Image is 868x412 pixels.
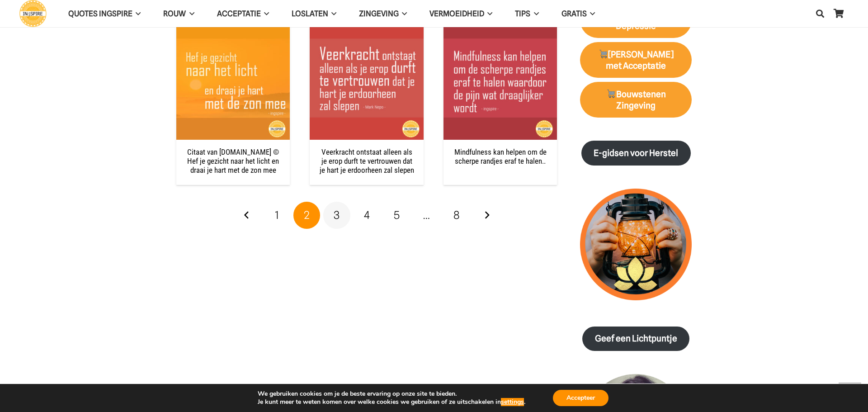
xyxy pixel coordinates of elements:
img: lichtpuntjes voor in donkere tijden [580,189,692,300]
span: 1 [275,208,279,222]
span: 5 [394,208,400,222]
strong: Bouwstenen Zingeving [606,89,666,111]
a: Pagina 5 [383,202,410,229]
img: Mooie Quote: Hef je gezicht naar het licht en draai je hart met de zon mee - copyright citaat ww... [176,26,290,139]
span: GRATIS Menu [587,2,595,25]
a: ROUWROUW Menu [152,2,205,25]
p: We gebruiken cookies om je de beste ervaring op onze site te bieden. [258,390,525,398]
a: 🛒Bouwstenen Zingeving [580,82,692,118]
a: Veerkracht ontstaat alleen als je erop durft te vertrouwen dat je hart je erdoorheen zal slepen [320,147,414,175]
a: Citaat van Ingspire.nl © Hef je gezicht naar het licht en draai je hart met de zon mee [176,26,290,139]
span: 8 [453,208,460,222]
a: QUOTES INGSPIREQUOTES INGSPIRE Menu [57,2,152,25]
a: Terug naar top [839,383,861,405]
a: GRATISGRATIS Menu [550,2,606,25]
strong: [PERSON_NAME] met Acceptatie [598,49,674,71]
img: 🛒 [599,49,608,58]
span: ROUW [163,9,186,18]
span: … [413,202,440,229]
strong: Lichter Leven met Depressie [596,9,676,31]
a: Pagina 4 [353,202,380,229]
img: 🛒 [607,89,615,98]
a: Geef een Lichtpuntje [582,327,689,351]
span: TIPS Menu [530,2,538,25]
span: ROUW Menu [186,2,194,25]
span: QUOTES INGSPIRE [68,9,132,18]
span: VERMOEIDHEID [429,9,484,18]
span: VERMOEIDHEID Menu [484,2,492,25]
a: Veerkracht ontstaat alleen als je erop durft te vertrouwen dat je hart je erdoorheen zal slepen [310,26,423,139]
a: ZingevingZingeving Menu [348,2,418,25]
span: 2 [304,208,310,222]
span: 3 [334,208,340,222]
span: 4 [364,208,370,222]
button: settings [501,398,524,406]
a: TIPSTIPS Menu [504,2,550,25]
span: Pagina 2 [293,202,321,229]
a: Zoeken [811,2,829,25]
span: QUOTES INGSPIRE Menu [132,2,141,25]
span: Loslaten Menu [328,2,336,25]
img: Quote Mindfulness kan helpen om de scherpe randjes eraf te halen waardoor de pijn wat draaglijker... [443,26,557,139]
strong: Geef een Lichtpuntje [595,333,677,344]
span: Acceptatie [217,9,261,18]
a: 🛒[PERSON_NAME] met Acceptatie [580,42,692,78]
span: Zingeving Menu [399,2,407,25]
a: Mindfulness kan helpen om de scherpe randjes eraf te halen.. [454,147,547,166]
img: Veerkracht ontstaat alleen als je erop durft te vertrouwen dat je hart je erdoorheen zal slepen -... [310,26,423,139]
a: E-gidsen voor Herstel [581,141,691,166]
span: GRATIS [561,9,587,18]
p: Je kunt meer te weten komen over welke cookies we gebruiken of ze uitschakelen in . [258,398,525,406]
span: Loslaten [292,9,328,18]
a: Pagina 3 [323,202,350,229]
span: TIPS [515,9,530,18]
a: Citaat van [DOMAIN_NAME] © Hef je gezicht naar het licht en draai je hart met de zon mee [187,147,279,175]
button: Accepteer [553,390,609,406]
a: VERMOEIDHEIDVERMOEIDHEID Menu [418,2,504,25]
span: Acceptatie Menu [261,2,269,25]
a: Pagina 8 [443,202,470,229]
strong: E-gidsen voor Herstel [594,148,678,158]
span: Zingeving [359,9,399,18]
a: LoslatenLoslaten Menu [280,2,348,25]
a: Mindfulness kan helpen om de scherpe randjes eraf te halen.. [443,26,557,139]
a: AcceptatieAcceptatie Menu [206,2,280,25]
a: Pagina 1 [264,202,291,229]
